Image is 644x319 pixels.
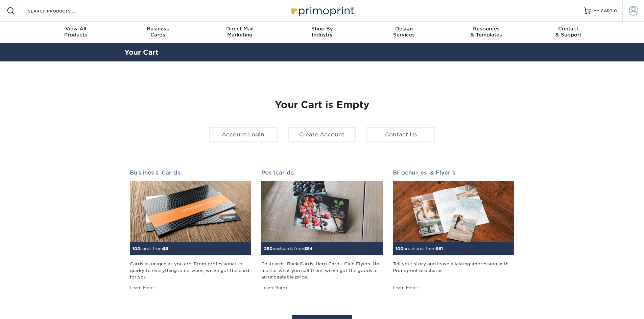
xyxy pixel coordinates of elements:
[261,181,383,242] img: Postcards
[117,26,199,38] div: Cards
[363,26,445,32] span: Design
[261,169,383,291] a: Postcards 250postcards from$54 Postcards. Rack Cards. Hero Cards. Club Flyers. No matter what you...
[445,26,527,38] div: & Templates
[166,246,168,251] span: 9
[133,246,140,251] span: 100
[264,246,313,251] small: postcards from
[393,169,514,176] h2: Brochures & Flyers
[288,3,356,18] img: Primoprint
[445,22,527,43] a: Resources& Templates
[393,285,420,291] div: Learn More
[261,261,383,280] div: Postcards. Rack Cards. Hero Cards. Club Flyers. No matter what you call them, we've got the goods...
[199,22,281,43] a: Direct MailMarketing
[130,99,515,111] h1: Your Cart is Empty
[124,48,159,56] a: Your Cart
[396,246,443,251] small: brochures from
[527,26,610,38] div: & Support
[130,261,251,280] div: Cards as unique as you are. From professional to quirky to everything in between, we've got the c...
[209,127,278,142] a: Account Login
[130,285,157,291] div: Learn More
[117,26,199,32] span: Business
[261,169,383,176] h2: Postcards
[288,127,356,142] a: Create Account
[438,246,443,251] span: 61
[363,26,445,38] div: Services
[35,26,117,32] span: View All
[366,127,435,142] a: Contact Us
[393,169,514,291] a: Brochures & Flyers 100brochures from$61 Tell your story and leave a lasting impression with Primo...
[117,22,199,43] a: BusinessCards
[396,246,403,251] span: 100
[436,246,438,251] span: $
[281,22,363,43] a: Shop ByIndustry
[393,181,514,242] img: Brochures & Flyers
[393,261,514,280] div: Tell your story and leave a lasting impression with Primoprint brochures.
[304,246,307,251] span: $
[527,26,610,32] span: Contact
[130,169,251,291] a: Business Cards 100cards from$9 Cards as unique as you are. From professional to quirky to everyth...
[527,22,610,43] a: Contact& Support
[163,246,166,251] span: $
[281,26,363,32] span: Shop By
[35,22,117,43] a: View AllProducts
[264,246,272,251] span: 250
[261,285,288,291] div: Learn More
[307,246,313,251] span: 54
[199,26,281,32] span: Direct Mail
[27,7,93,15] input: SEARCH PRODUCTS.....
[593,8,613,14] span: MY CART
[363,22,445,43] a: DesignServices
[445,26,527,32] span: Resources
[35,26,117,38] div: Products
[133,246,168,251] small: cards from
[281,26,363,38] div: Industry
[614,8,617,13] span: 0
[130,169,251,176] h2: Business Cards
[199,26,281,38] div: Marketing
[130,181,251,242] img: Business Cards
